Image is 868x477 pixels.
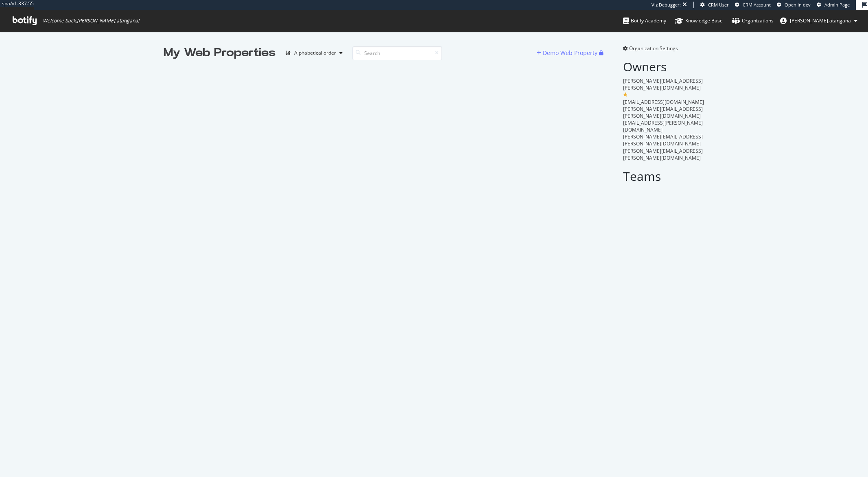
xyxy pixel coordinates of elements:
a: Admin Page [817,2,850,8]
span: Admin Page [824,2,850,8]
h2: Teams [623,169,705,183]
span: [EMAIL_ADDRESS][PERSON_NAME][DOMAIN_NAME] [623,119,703,133]
div: Demo Web Property [543,49,597,57]
button: Alphabetical order [282,46,346,59]
h2: Owners [623,60,705,73]
div: Viz Debugger: [652,2,681,8]
span: [PERSON_NAME][EMAIL_ADDRESS][PERSON_NAME][DOMAIN_NAME] [623,147,703,161]
span: CRM User [708,2,729,8]
span: [PERSON_NAME][EMAIL_ADDRESS][PERSON_NAME][DOMAIN_NAME] [623,77,703,91]
span: [PERSON_NAME][EMAIL_ADDRESS][PERSON_NAME][DOMAIN_NAME] [623,106,703,119]
span: Open in dev [785,2,811,8]
a: CRM Account [735,2,771,8]
a: Demo Web Property [537,49,599,56]
a: Knowledge Base [675,10,723,32]
a: CRM User [700,2,729,8]
a: Botify Academy [623,10,666,32]
div: Organizations [732,17,774,25]
button: Demo Web Property [537,46,599,59]
span: Organization Settings [629,45,678,52]
a: Organizations [732,10,774,32]
a: Open in dev [777,2,811,8]
div: Botify Academy [623,17,666,25]
div: My Web Properties [164,45,275,61]
div: Knowledge Base [675,17,723,25]
span: renaud.atangana [790,17,851,24]
div: Alphabetical order [294,51,336,55]
span: [EMAIL_ADDRESS][DOMAIN_NAME] [623,99,704,106]
button: [PERSON_NAME].atangana [774,14,864,27]
span: CRM Account [743,2,771,8]
input: Search [352,46,442,60]
span: [PERSON_NAME][EMAIL_ADDRESS][PERSON_NAME][DOMAIN_NAME] [623,133,703,147]
span: Welcome back, [PERSON_NAME].atangana ! [43,18,139,24]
